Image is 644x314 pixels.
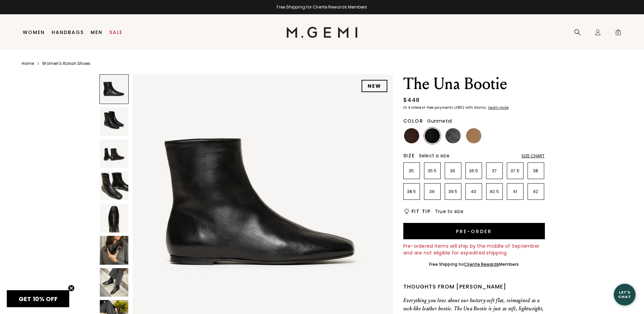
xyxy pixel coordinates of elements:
img: The Una Bootie [100,107,129,136]
img: Chocolate [404,128,419,143]
p: 39 [424,189,440,194]
p: 41 [507,189,523,194]
a: Women [23,30,45,35]
a: Sale [109,30,123,35]
div: Size Chart [521,153,545,159]
a: Learn more [487,106,509,110]
img: The Una Bootie [100,268,129,297]
span: True to size [435,208,463,215]
div: GET 10% OFFClose teaser [7,290,69,307]
img: The Una Bootie [100,139,129,168]
klarna-placement-style-body: with Klarna [465,105,487,110]
img: Light Tan [466,128,481,143]
div: Thoughts from [PERSON_NAME] [403,283,545,291]
p: 42 [528,189,544,194]
span: 0 [615,30,622,37]
p: 37.5 [507,168,523,174]
div: Free Shipping for Members [429,262,519,267]
a: Cliente Rewards [464,261,499,267]
a: Handbags [52,30,84,35]
span: GET 10% OFF [19,295,58,303]
a: Men [91,30,103,35]
p: 35.5 [424,168,440,174]
img: The Una Bootie [100,204,129,232]
div: NEW [362,80,387,92]
p: 36 [445,168,461,174]
p: 35 [404,168,420,174]
a: Women's Italian Shoes [42,61,90,66]
h2: Fit Tip [411,209,431,214]
klarna-placement-style-amount: $112 [458,105,464,110]
img: Gunmetal [445,128,461,143]
button: Close teaser [68,285,75,292]
p: 38 [528,168,544,174]
img: The Una Bootie [100,236,129,265]
img: Black [425,128,440,143]
img: The Una Bootie [100,171,129,200]
div: Let's Chat [614,290,636,299]
p: 38.5 [404,189,420,194]
klarna-placement-style-cta: Learn more [488,105,509,110]
button: Pre-order [403,223,545,239]
div: Pre-ordered items will ship by the middle of September and are not eligible for expedited shipping. [403,243,545,256]
p: 36.5 [466,168,482,174]
h1: The Una Bootie [403,74,545,93]
span: Select a size [419,152,449,159]
p: 37 [486,168,502,174]
h2: Color [403,118,423,124]
span: Gunmetal [427,118,452,124]
p: 40.5 [486,189,502,194]
div: $448 [403,96,420,104]
p: 40 [466,189,482,194]
p: 39.5 [445,189,461,194]
h2: Size [403,153,415,158]
a: Home [22,61,34,66]
img: M.Gemi [287,27,357,38]
klarna-placement-style-body: Or 4 interest-free payments of [403,105,458,110]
